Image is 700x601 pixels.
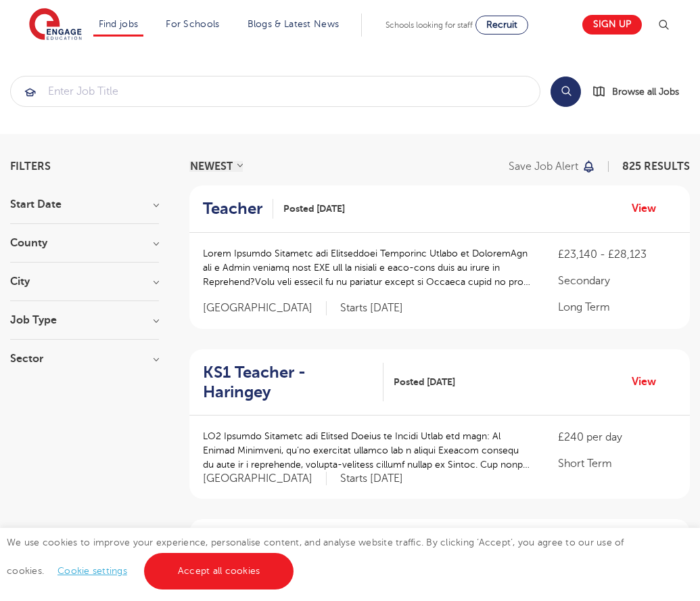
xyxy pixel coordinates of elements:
span: [GEOGRAPHIC_DATA] [203,472,327,486]
h3: County [10,238,159,248]
p: Secondary [558,273,676,289]
span: Posted [DATE] [283,202,345,216]
span: We use cookies to improve your experience, personalise content, and analyse website traffic. By c... [7,537,624,576]
p: Starts [DATE] [340,472,403,486]
img: Engage Education [29,8,82,42]
a: KS1 Teacher - Haringey [203,363,383,402]
p: £240 per day [558,429,676,445]
button: Search [551,76,581,107]
span: Posted [DATE] [394,375,455,389]
p: Long Term [558,299,676,315]
p: Lorem Ipsumdo Sitametc adi Elitseddoei Temporinc Utlabo et DoloremAgn ali e Admin veniamq nost EX... [203,246,531,289]
a: Teacher [203,199,273,219]
h3: City [10,276,159,287]
span: Browse all Jobs [612,84,679,99]
a: Cookie settings [57,566,127,576]
p: £23,140 - £28,123 [558,246,676,263]
a: For Schools [166,19,219,29]
span: 825 RESULTS [622,160,690,173]
span: Recruit [486,20,517,30]
a: View [632,200,666,217]
button: Save job alert [509,161,596,172]
a: Find jobs [99,19,139,29]
a: View [632,373,666,391]
a: Sign up [582,15,642,35]
p: Short Term [558,455,676,472]
a: Accept all cookies [144,553,294,589]
a: Recruit [475,16,528,35]
span: Filters [10,161,51,172]
p: LO2 Ipsumdo Sitametc adi Elitsed Doeius te Incidi Utlab etd magn: Al Enimad Minimveni, qu’no exer... [203,429,531,472]
h2: KS1 Teacher - Haringey [203,363,373,402]
p: Save job alert [509,161,578,172]
h3: Sector [10,353,159,364]
h3: Job Type [10,315,159,326]
span: [GEOGRAPHIC_DATA] [203,301,327,315]
a: Browse all Jobs [592,84,690,99]
h3: Start Date [10,199,159,210]
input: Submit [11,76,540,106]
div: Submit [10,76,540,107]
span: Schools looking for staff [386,20,473,30]
a: Blogs & Latest News [248,19,340,29]
p: Starts [DATE] [340,301,403,315]
h2: Teacher [203,199,262,219]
